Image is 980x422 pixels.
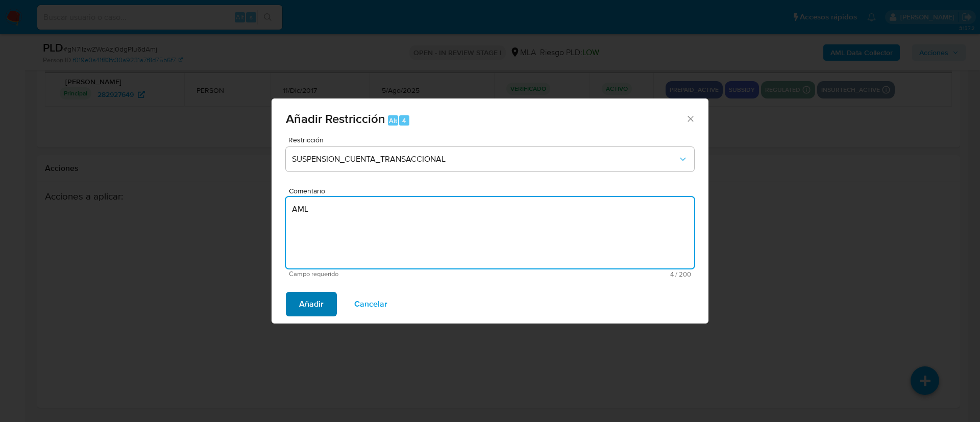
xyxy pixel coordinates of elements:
span: Cancelar [354,293,387,315]
span: Comentario [289,187,697,195]
span: 4 [402,116,406,126]
textarea: AML [286,197,694,268]
span: Máximo 200 caracteres [490,271,691,278]
span: Restricción [288,136,697,143]
button: Cancelar [341,292,401,316]
button: Añadir [286,292,337,316]
button: Cerrar ventana [685,114,695,123]
span: Campo requerido [289,270,490,278]
span: Añadir Restricción [286,110,385,128]
button: Restriction [286,147,694,171]
span: Alt [389,116,397,126]
span: SUSPENSION_CUENTA_TRANSACCIONAL [292,154,678,164]
span: Añadir [299,293,324,315]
